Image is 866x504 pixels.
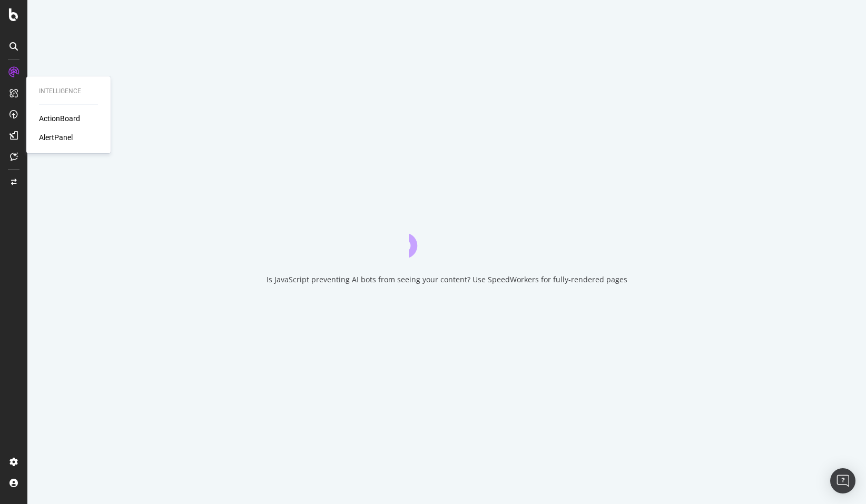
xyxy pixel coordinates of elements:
[267,274,627,285] div: Is JavaScript preventing AI bots from seeing your content? Use SpeedWorkers for fully-rendered pages
[830,468,855,493] div: Open Intercom Messenger
[39,113,80,124] a: ActionBoard
[39,87,98,96] div: Intelligence
[409,220,485,258] div: animation
[39,132,73,143] a: AlertPanel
